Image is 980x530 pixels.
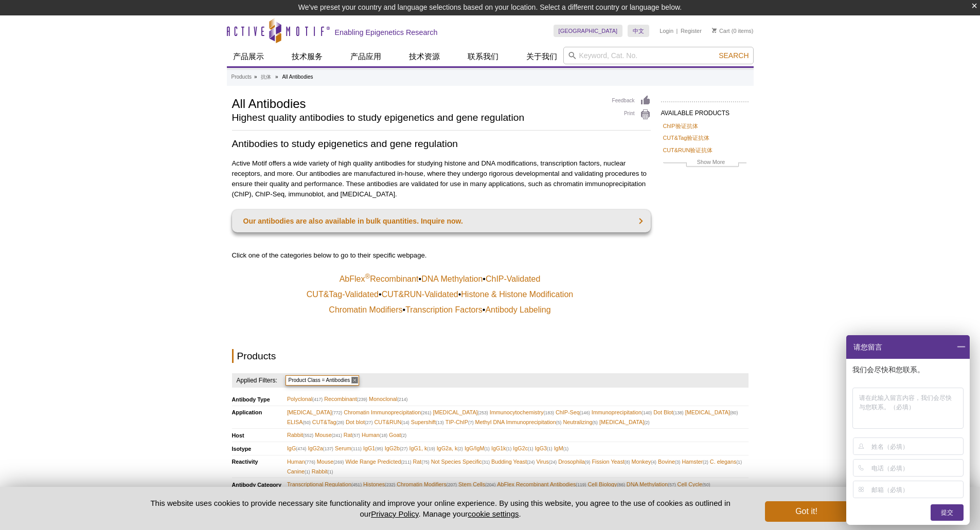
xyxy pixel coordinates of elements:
span: ELISA [287,417,311,427]
span: (207) [447,482,457,487]
span: (19) [427,446,435,451]
span: (111) [351,446,362,451]
input: 姓名（必填） [871,438,961,454]
span: (2) [703,460,708,465]
span: 请您留言 [852,335,882,359]
input: Keyword, Cat. No. [563,47,754,64]
a: Transcription Factors [405,305,483,315]
p: Active Motif offers a wide variety of high quality antibodies for studying histone and DNA modifi... [232,158,651,199]
span: IgG2a, k [437,444,463,453]
span: Budding Yeast [491,457,534,467]
th: Antibody Type [232,393,287,406]
h2: Products [232,349,651,363]
a: 产品应用 [344,47,387,66]
span: Histones [363,480,395,489]
span: (7) [468,420,474,425]
span: IgG2a [308,444,333,453]
span: AbFlex Recombinant Antibodies [497,480,586,489]
span: (269) [333,460,344,465]
span: (18) [380,433,387,438]
button: Search [716,51,752,60]
span: [MEDICAL_DATA] [685,408,738,417]
span: Immunoprecipitation [592,408,652,417]
span: ChIP-Seq [556,408,590,417]
a: DNA Methylation [421,274,483,284]
span: (1) [506,446,512,451]
span: Cell Cycle [678,480,710,489]
a: Our antibodies are also available in bulk quantities. Inquire now. [232,210,651,232]
span: (2) [644,420,650,425]
span: (451) [351,482,362,487]
div: 提交 [931,504,964,521]
span: (1) [563,446,569,451]
span: (28) [336,420,344,425]
span: Monoclonal [369,394,407,404]
a: 技术资源 [403,47,446,66]
span: Mouse [317,457,344,467]
span: IgG3 [535,444,553,453]
span: IgG/IgM [465,444,490,453]
button: Got it! [765,501,847,522]
span: IgG1, k [409,444,435,453]
a: Antibody Labeling [485,305,550,315]
span: (211) [401,460,411,465]
span: (86) [617,482,625,487]
a: 技术服务 [286,47,329,66]
span: TIP-ChIP [446,417,474,427]
a: 抗体 [261,72,271,82]
a: 产品展示 [227,47,270,66]
a: Print [612,109,651,120]
li: » [275,74,278,80]
span: Neutralizing [563,417,598,427]
span: Goat [389,430,406,440]
span: IgG1 [363,444,383,453]
span: (95) [375,446,383,451]
span: (14) [401,420,409,425]
span: (119) [576,482,586,487]
span: (50) [302,420,310,425]
span: Stem Cells [458,480,495,489]
span: IgM [554,444,569,453]
sup: ® [365,272,370,280]
a: Feedback [612,95,651,106]
span: (253) [478,410,488,415]
span: CUT&RUN [375,417,409,427]
span: IgG2b [385,444,408,453]
span: IgG1k [491,444,511,453]
span: (1) [305,469,310,474]
span: (31) [482,460,490,465]
span: (57) [668,482,675,487]
span: (241) [332,433,342,438]
span: (1) [484,446,490,451]
span: Recombinant [324,394,367,404]
span: Rat [344,430,360,440]
td: • • [233,287,650,302]
a: 联系我们 [461,47,505,66]
span: IgG [287,444,307,453]
span: (772) [332,410,342,415]
p: Click one of the categories below to go to their specific webpage. [232,250,651,261]
span: Bovine [658,457,681,467]
span: Human [287,457,315,467]
a: Histone & Histone Modification [461,289,573,300]
td: • • [233,303,650,317]
button: cookie settings [468,509,519,518]
span: (27) [400,446,407,451]
span: (8) [625,460,630,465]
span: (474) [296,446,306,451]
p: 我们会尽快和您联系。 [852,365,966,374]
span: (204) [485,482,495,487]
span: Search [719,51,749,60]
span: Rabbit [312,467,333,477]
span: Canine [287,467,310,477]
h4: Applied Filters: [232,373,278,388]
th: Antibody Category [232,478,287,501]
span: (2) [401,433,407,438]
span: (27) [365,420,372,425]
span: [MEDICAL_DATA] [599,417,650,427]
input: 邮箱（必填） [871,481,961,498]
span: (140) [642,410,652,415]
span: (552) [303,433,313,438]
a: Show More [663,157,746,169]
span: DNA Methylation [627,480,676,489]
